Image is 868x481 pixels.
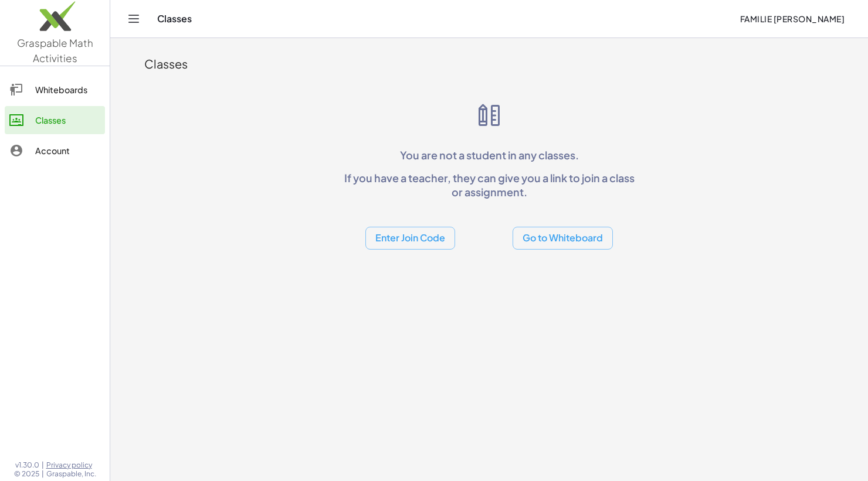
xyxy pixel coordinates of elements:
[339,171,639,199] p: If you have a teacher, they can give you a link to join a class or assignment.
[124,9,143,28] button: Toggle navigation
[15,460,39,470] span: v1.30.0
[35,83,100,97] div: Whiteboards
[17,36,93,64] span: Graspable Math Activities
[513,227,613,250] button: Go to Whiteboard
[35,144,100,158] div: Account
[144,56,834,72] div: Classes
[365,227,455,250] button: Enter Join Code
[339,148,639,162] p: You are not a student in any classes.
[5,137,105,165] a: Account
[35,113,100,127] div: Classes
[42,460,44,470] span: |
[730,8,854,29] button: Familie [PERSON_NAME]
[46,469,96,479] span: Graspable, Inc.
[5,106,105,134] a: Classes
[46,460,96,470] a: Privacy policy
[5,76,105,104] a: Whiteboards
[14,469,39,479] span: © 2025
[42,469,44,479] span: |
[740,13,845,24] span: Familie [PERSON_NAME]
